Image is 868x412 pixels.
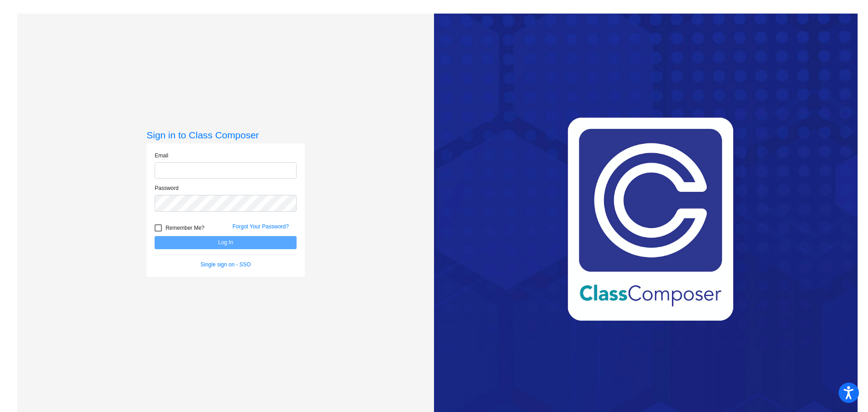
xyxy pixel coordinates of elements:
a: Single sign on - SSO [201,261,251,268]
label: Password [155,184,179,192]
label: Email [155,152,168,160]
button: Log In [155,236,297,249]
h3: Sign in to Class Composer [146,129,305,141]
a: Forgot Your Password? [232,223,289,230]
span: Remember Me? [165,223,204,233]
